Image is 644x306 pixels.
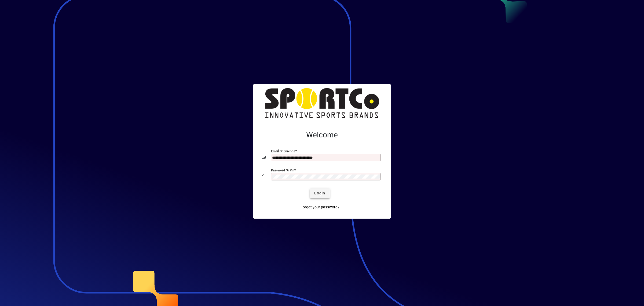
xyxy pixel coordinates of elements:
span: Login [314,190,325,196]
span: Forgot your password? [301,204,339,210]
mat-label: Password or Pin [271,168,294,172]
button: Login [310,188,330,198]
h2: Welcome [262,130,382,140]
a: Forgot your password? [298,202,342,212]
mat-label: Email or Barcode [271,149,295,153]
